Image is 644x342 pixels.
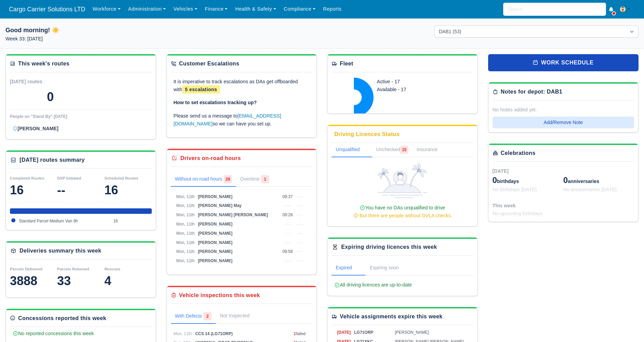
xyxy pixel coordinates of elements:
a: With Defects [171,309,216,324]
a: Expiring soon [366,261,412,276]
span: [DATE] [337,330,351,335]
a: Unqualified [332,143,372,157]
span: No anniversaries [DATE] [563,187,617,192]
span: Mon, 11th [176,212,195,217]
p: It is imperative to track escalations as DAs get offboarded with [174,78,310,94]
div: Available - 17 [377,86,448,94]
span: CCS 14 (LG71ORP) [195,331,233,336]
span: --:-- [284,258,291,263]
div: Driving Licences Status [334,130,400,138]
p: Week 33: [DATE] [5,35,210,43]
div: Fleet [340,60,353,68]
a: Unchecked [372,143,412,157]
div: Vehicle assignments expire this week [340,313,443,321]
span: [PERSON_NAME] [198,258,233,263]
div: People on "Stand By" [DATE] [10,114,152,119]
a: Expired [332,261,366,276]
span: --:-- [296,249,303,254]
span: 5 escalations [182,85,220,94]
span: --:-- [296,231,303,236]
div: Notes for depot: DAB1 [501,88,562,96]
span: 09:58 [283,249,293,254]
a: Cargo Carrier Solutions LTD [5,3,89,16]
td: 16 [112,217,152,226]
span: [PERSON_NAME] May [198,203,241,208]
h1: Good morning! ☀️ [5,25,210,35]
span: --:-- [284,203,291,208]
div: Celebrations [501,149,536,157]
a: Finance [201,2,232,16]
div: [DATE] routes summary [20,156,85,164]
a: Compliance [280,2,319,16]
div: You have no DAs unqualified to drive [334,204,471,220]
div: 4 [104,274,152,288]
span: 1 [261,175,269,183]
a: [PERSON_NAME] [13,125,149,133]
span: LG71ORP [354,330,373,335]
button: Add/Remove Note [493,117,634,128]
span: --:-- [296,240,303,245]
div: birthdays [493,175,563,186]
a: Overtime [236,172,273,187]
div: 33 [57,274,104,288]
span: --:-- [284,222,291,227]
span: Standard Parcel Medium Van 9h [19,219,78,223]
span: Mon, 11th [176,249,195,254]
div: Vehicle inspections this week [179,291,260,300]
span: --:-- [296,194,303,199]
span: 1 [294,331,296,336]
a: Vehicles [170,2,201,16]
span: No reported concessions this week [13,331,94,336]
span: Mon, 11th [176,194,195,199]
span: 0 [493,175,497,185]
span: No upcoming birthdays [493,211,543,216]
a: Without on-road hours [171,172,236,187]
span: 15 [400,146,408,154]
div: Active - 17 [377,78,448,86]
div: 0 [47,90,54,104]
span: Mon, 11th [176,203,195,208]
a: Insurance [412,143,450,157]
span: [PERSON_NAME] [PERSON_NAME] [198,212,268,217]
div: 16 [10,183,57,197]
div: 3888 [10,274,57,288]
div: Standard Parcel Medium Van 9h [10,208,152,214]
div: anniversaries [563,175,634,186]
div: Deliveries summary this week [20,247,101,255]
div: [DATE] routes [10,78,81,86]
small: Scheduled Routes [104,176,138,180]
a: [EMAIL_ADDRESS][DOMAIN_NAME] [174,113,281,126]
span: [PERSON_NAME] [198,240,233,245]
span: Mon, 11th [176,240,195,245]
a: Workforce [89,2,124,16]
small: Completed Routes [10,176,45,180]
div: But there are people without DVLA checks. [334,212,471,220]
span: [PERSON_NAME] [198,194,233,199]
span: No birthdays [DATE] [493,187,537,192]
span: 09:37 [283,194,293,199]
div: 16 [104,183,152,197]
span: Mon, 11th [176,231,195,236]
span: --:-- [296,212,303,217]
div: Drivers on-road hours [181,154,241,162]
span: Mon, 11th [176,258,195,263]
small: DSP Initiated [57,176,81,180]
span: 0 [563,175,568,185]
a: Administration [124,2,170,16]
div: This week's routes [18,60,70,68]
span: 09:26 [283,212,293,217]
a: Reports [319,2,345,16]
span: Mon, 11th [176,222,195,227]
small: Rescues [104,267,121,271]
div: Expiring driving licences this week [341,243,437,251]
p: How to set escalations tracking up? [174,99,310,107]
span: --:-- [296,258,303,263]
span: Mon, 11th [174,331,192,336]
small: Parcels Delivered [10,267,42,271]
span: --:-- [296,203,303,208]
p: Please send us a message to so we can have you set up. [174,112,310,128]
td: failed [292,329,312,339]
div: -- [57,183,104,197]
div: Customer Escalations [179,60,239,68]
